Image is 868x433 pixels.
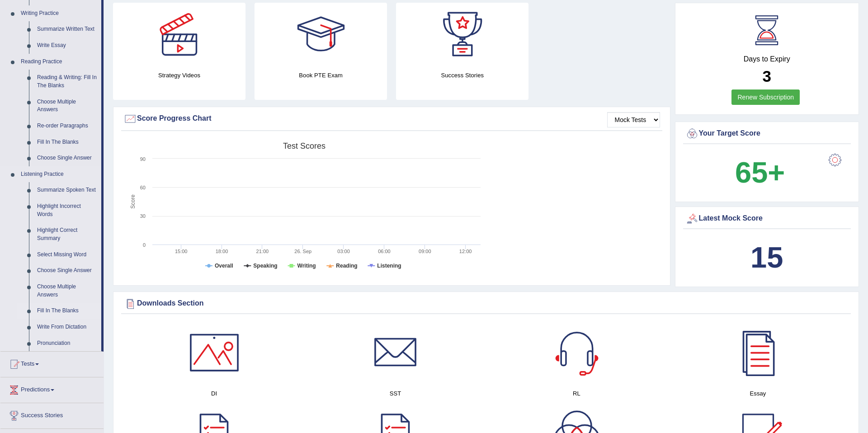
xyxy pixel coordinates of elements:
text: 30 [140,213,146,219]
a: Write Essay [33,38,101,54]
text: 03:00 [337,249,350,254]
a: Predictions [0,377,104,400]
a: Reading Practice [17,54,101,70]
text: 90 [140,156,146,162]
b: 65+ [735,156,785,189]
h4: Success Stories [396,71,528,80]
tspan: Score [130,194,136,209]
tspan: 26. Sep [294,249,311,254]
a: Select Missing Word [33,247,101,263]
text: 21:00 [256,249,269,254]
a: Writing Practice [17,5,101,22]
a: Tests [0,352,104,374]
b: 3 [763,67,771,85]
b: 15 [750,241,783,274]
h4: DI [128,389,300,398]
a: Pronunciation [33,335,101,352]
h4: Days to Expiry [685,55,849,63]
div: Your Target Score [685,127,849,141]
text: 06:00 [378,249,391,254]
h4: Book PTE Exam [255,71,387,80]
text: 60 [140,185,146,190]
div: Score Progress Chart [123,112,660,126]
a: Renew Subscription [731,89,800,105]
text: 18:00 [216,249,228,254]
a: Choose Single Answer [33,263,101,279]
tspan: Reading [336,263,357,269]
h4: RL [491,389,663,398]
text: 15:00 [175,249,188,254]
a: Highlight Correct Summary [33,222,101,246]
a: Choose Multiple Answers [33,279,101,303]
a: Fill In The Blanks [33,134,101,151]
h4: SST [309,389,481,398]
a: Listening Practice [17,166,101,183]
a: Choose Single Answer [33,150,101,166]
a: Highlight Incorrect Words [33,198,101,222]
a: Re-order Paragraphs [33,118,101,134]
text: 12:00 [459,249,472,254]
text: 0 [143,242,146,248]
a: Choose Multiple Answers [33,94,101,118]
div: Latest Mock Score [685,212,849,226]
tspan: Speaking [253,263,277,269]
tspan: Overall [215,263,233,269]
a: Summarize Written Text [33,21,101,38]
div: Downloads Section [123,297,849,311]
a: Success Stories [0,403,104,426]
tspan: Listening [377,263,401,269]
tspan: Writing [297,263,316,269]
a: Summarize Spoken Text [33,182,101,198]
h4: Strategy Videos [113,71,245,80]
tspan: Test scores [283,141,325,151]
h4: Essay [672,389,844,398]
a: Reading & Writing: Fill In The Blanks [33,70,101,94]
a: Fill In The Blanks [33,303,101,319]
text: 09:00 [419,249,431,254]
a: Write From Dictation [33,319,101,335]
